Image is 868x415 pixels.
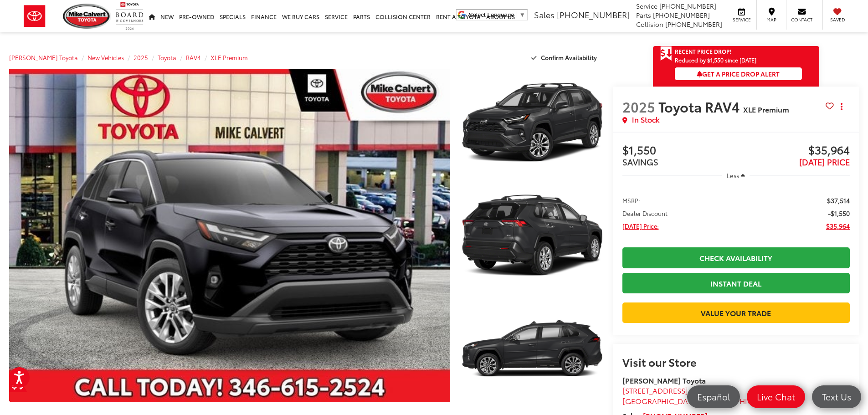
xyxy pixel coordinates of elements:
span: Recent Price Drop! [675,47,731,55]
button: Actions [834,98,850,114]
span: $37,514 [827,196,850,205]
h2: Visit our Store [622,356,850,368]
span: Less [727,171,739,179]
a: 2025 [134,53,148,61]
a: Español [687,385,740,408]
span: , [622,395,799,406]
button: Confirm Availability [526,50,604,66]
span: Live Chat [752,391,800,402]
span: ▼ [519,11,525,18]
span: $35,964 [736,144,850,158]
span: Service [731,16,752,23]
span: Sales [534,9,555,20]
a: Instant Deal [622,273,850,293]
span: [DATE] PRICE [799,156,850,168]
span: [STREET_ADDRESS] [622,385,688,395]
span: 2025 [622,97,655,116]
img: Mike Calvert Toyota [63,4,111,29]
a: Expand Photo 0 [9,69,450,402]
span: Parts [636,10,651,20]
a: Expand Photo 1 [460,69,604,177]
img: 2025 Toyota RAV4 XLE Premium [458,67,605,178]
span: [DATE] Price: [622,221,659,231]
a: Live Chat [747,385,805,408]
span: XLE Premium [743,104,789,114]
span: [GEOGRAPHIC_DATA] [622,395,699,406]
span: dropdown dots [841,103,842,110]
a: Get Price Drop Alert Recent Price Drop! [653,46,819,57]
span: Map [761,16,781,23]
span: Reduced by $1,550 since [DATE] [675,57,802,63]
a: XLE Premium [211,53,248,61]
span: SAVINGS [622,156,658,168]
span: In Stock [632,114,659,125]
span: Toyota RAV4 [658,97,743,116]
span: [PHONE_NUMBER] [659,1,716,10]
span: $35,964 [826,221,850,231]
span: Service [636,1,657,10]
a: Toyota [158,53,176,61]
span: Confirm Availability [541,53,597,61]
a: Value Your Trade [622,302,850,323]
span: [PHONE_NUMBER] [653,10,710,20]
img: 2025 Toyota RAV4 XLE Premium [458,180,605,291]
button: Less [722,167,750,184]
a: Expand Photo 2 [460,182,604,290]
img: 2025 Toyota RAV4 XLE Premium [5,67,454,404]
a: Expand Photo 3 [460,295,604,403]
span: Contact [791,16,812,23]
span: Español [693,391,734,402]
span: Text Us [817,391,856,402]
a: [PERSON_NAME] Toyota [9,53,78,61]
a: Check Availability [622,247,850,268]
a: New Vehicles [87,53,124,61]
img: 2025 Toyota RAV4 XLE Premium [458,293,605,404]
a: [STREET_ADDRESS] [GEOGRAPHIC_DATA],[GEOGRAPHIC_DATA] 77054 [622,385,799,406]
span: [PHONE_NUMBER] [557,9,630,20]
span: MSRP: [622,196,640,205]
strong: [PERSON_NAME] Toyota [622,375,706,385]
a: Text Us [812,385,861,408]
a: RAV4 [186,53,201,61]
span: [PHONE_NUMBER] [665,20,722,29]
span: $1,550 [622,144,736,158]
span: Get Price Drop Alert [660,46,672,61]
span: -$1,550 [828,209,850,218]
span: Get a Price Drop Alert [697,69,780,78]
a: Get Price Drop Alert [9,378,27,392]
span: Dealer Discount [622,209,668,218]
span: Saved [827,16,847,23]
span: Collision [636,20,663,29]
